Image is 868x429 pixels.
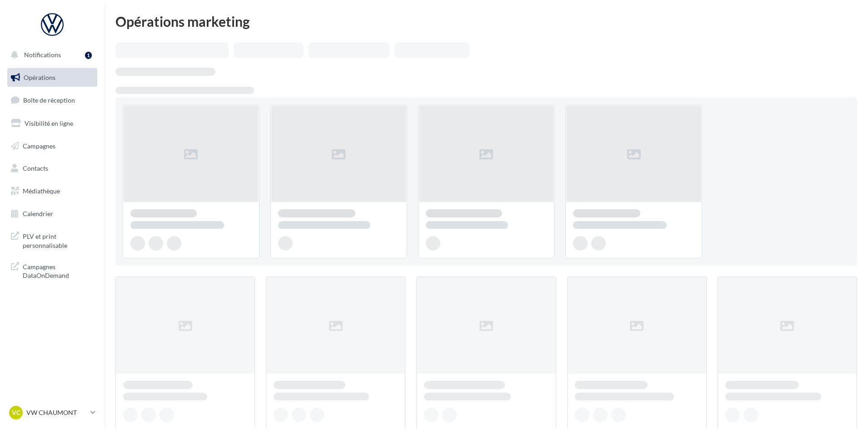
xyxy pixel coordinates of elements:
[5,114,99,133] a: Visibilité en ligne
[5,257,99,284] a: Campagnes DataOnDemand
[115,15,857,28] div: Opérations marketing
[5,182,99,201] a: Médiathèque
[5,68,99,87] a: Opérations
[5,159,99,178] a: Contacts
[23,142,55,149] span: Campagnes
[26,408,87,417] p: VW CHAUMONT
[23,210,53,217] span: Calendrier
[23,96,75,104] span: Boîte de réception
[24,51,61,59] span: Notifications
[23,187,60,195] span: Médiathèque
[5,204,99,223] a: Calendrier
[5,227,99,253] a: PLV et print personnalisable
[25,119,73,127] span: Visibilité en ligne
[5,45,95,64] button: Notifications 1
[85,52,92,59] div: 1
[5,90,99,110] a: Boîte de réception
[23,261,94,280] span: Campagnes DataOnDemand
[5,137,99,156] a: Campagnes
[7,404,97,421] a: VC VW CHAUMONT
[24,74,55,81] span: Opérations
[23,230,94,250] span: PLV et print personnalisable
[23,164,48,172] span: Contacts
[12,408,20,417] span: VC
